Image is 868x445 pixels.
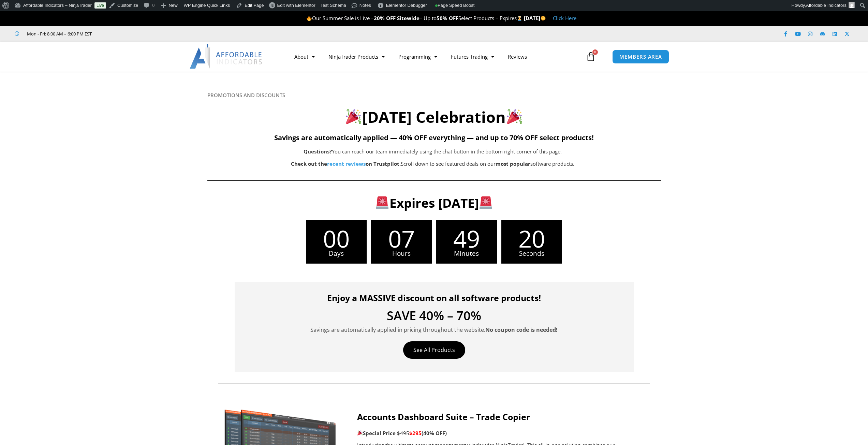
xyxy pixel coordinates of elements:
[501,49,534,64] a: Reviews
[245,325,623,335] p: Savings are automatically applied in pricing throughout the website.
[437,15,458,21] strong: 50% OFF
[190,44,263,69] img: LogoAI | Affordable Indicators – NinjaTrader
[480,196,492,209] img: 🚨
[241,159,624,169] p: Scroll down to see featured deals on our software products.
[422,430,447,436] b: (40% OFF)
[243,195,625,211] h3: Expires [DATE]
[507,109,522,124] img: 🎉
[327,160,366,167] a: recent reviews
[496,160,530,167] b: most popular
[806,3,847,8] span: Affordable Indicators
[397,15,420,21] strong: Sitewide
[553,15,576,21] a: Click Here
[245,310,623,322] h4: SAVE 40% – 70%
[371,227,432,250] span: 07
[322,49,392,64] a: NinjaTrader Products
[501,250,562,257] span: Seconds
[436,250,497,257] span: Minutes
[277,3,315,8] span: Edit with Elementor
[485,326,558,333] strong: No coupon code is needed!
[444,49,501,64] a: Futures Trading
[517,16,522,21] img: ⌛
[288,49,322,64] a: About
[392,49,444,64] a: Programming
[25,30,92,38] span: Mon - Fri: 8:00 AM – 6:00 PM EST
[245,293,623,303] h4: Enjoy a MASSIVE discount on all software products!
[612,50,669,64] a: MEMBERS AREA
[376,196,388,209] img: 🚨
[397,430,409,436] span: $495
[501,227,562,250] span: 20
[357,411,530,422] strong: Accounts Dashboard Suite – Trade Copier
[371,250,432,257] span: Hours
[436,227,497,250] span: 49
[357,430,363,435] img: 🎉
[306,15,524,21] span: Our Summer Sale is Live – – Up to Select Products – Expires
[403,341,465,359] a: See All Products
[207,134,661,142] h5: Savings are automatically applied — 40% OFF everything — and up to 70% OFF select products!
[288,49,584,64] nav: Menu
[357,430,396,436] strong: Special Price
[207,92,661,99] h6: PROMOTIONS AND DISCOUNTS
[592,49,598,55] span: 0
[619,54,662,59] span: MEMBERS AREA
[101,30,204,37] iframe: Customer reviews powered by Trustpilot
[374,15,396,21] strong: 20% OFF
[346,109,361,124] img: 🎉
[304,148,332,155] b: Questions?
[576,47,606,66] a: 0
[94,2,106,9] a: Live
[307,16,312,21] img: 🔥
[241,147,624,157] p: You can reach our team immediately using the chat button in the bottom right corner of this page.
[524,15,546,21] strong: [DATE]
[541,16,546,21] img: 🌞
[306,250,367,257] span: Days
[306,227,367,250] span: 00
[409,430,422,436] span: $295
[207,107,661,127] h2: [DATE] Celebration
[291,160,401,167] strong: Check out the on Trustpilot.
